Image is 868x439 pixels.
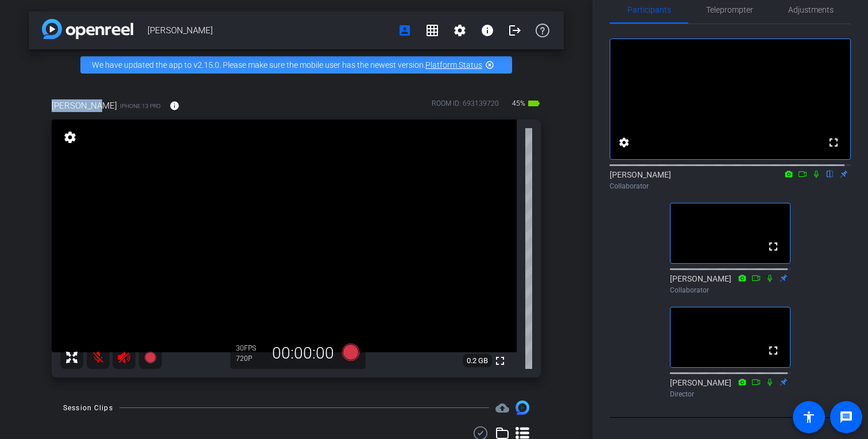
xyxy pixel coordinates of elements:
mat-icon: account_box [398,24,412,37]
div: 00:00:00 [265,344,342,363]
mat-icon: fullscreen [766,344,780,357]
mat-icon: fullscreen [827,136,840,149]
div: 720P [236,354,265,363]
span: FPS [244,344,256,352]
mat-icon: info [169,101,180,111]
mat-icon: settings [617,136,631,149]
div: [PERSON_NAME] [610,169,851,191]
div: We have updated the app to v2.15.0. Please make sure the mobile user has the newest version. [80,56,512,74]
mat-icon: message [839,410,853,424]
span: [PERSON_NAME] [52,99,117,112]
div: 30 [236,344,265,353]
mat-icon: logout [508,24,522,37]
mat-icon: fullscreen [493,354,507,368]
span: 45% [510,94,527,113]
span: Adjustments [788,6,834,14]
div: Session Clips [63,402,113,414]
span: Participants [627,6,671,14]
span: 0.2 GB [463,354,492,368]
mat-icon: battery_std [527,97,541,110]
img: app-logo [42,19,133,39]
mat-icon: highlight_off [485,60,494,70]
mat-icon: grid_on [425,24,439,37]
mat-icon: accessibility [802,410,816,424]
span: [PERSON_NAME] [148,19,391,42]
mat-icon: info [480,24,494,37]
img: Session clips [516,401,529,414]
a: Platform Status [425,60,482,70]
div: Collaborator [670,285,790,295]
mat-icon: fullscreen [766,240,780,253]
div: [PERSON_NAME] [670,377,790,399]
span: Destinations for your clips [495,401,509,415]
mat-icon: settings [62,130,78,144]
mat-icon: cloud_upload [495,401,509,415]
mat-icon: settings [453,24,467,37]
mat-icon: flip [823,168,837,179]
span: Teleprompter [706,6,753,14]
div: Collaborator [610,181,851,191]
div: Director [670,389,790,399]
span: iPhone 13 Pro [120,102,161,110]
div: [PERSON_NAME] [670,273,790,295]
div: ROOM ID: 693139720 [432,98,499,115]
